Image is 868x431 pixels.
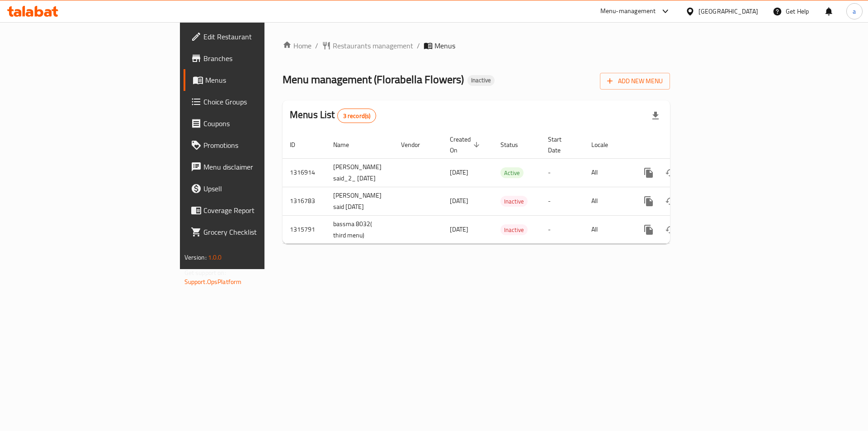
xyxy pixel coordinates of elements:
[645,105,666,127] div: Export file
[638,162,660,184] button: more
[337,109,377,123] div: Total records count
[205,75,318,85] span: Menus
[208,251,222,263] span: 1.0.0
[450,223,468,235] span: [DATE]
[638,219,660,241] button: more
[600,6,656,17] div: Menu-management
[638,190,660,212] button: more
[853,6,856,16] span: a
[467,76,495,84] span: Inactive
[434,40,455,51] span: Menus
[541,215,584,244] td: -
[591,139,620,150] span: Locale
[203,183,318,194] span: Upsell
[203,53,318,64] span: Branches
[283,40,670,51] nav: breadcrumb
[184,221,325,243] a: Grocery Checklist
[333,40,413,51] span: Restaurants management
[450,195,468,207] span: [DATE]
[184,199,325,221] a: Coverage Report
[401,139,432,150] span: Vendor
[184,69,325,91] a: Menus
[283,69,464,90] span: Menu management ( Florabella Flowers )
[698,6,758,16] div: [GEOGRAPHIC_DATA]
[600,73,670,90] button: Add New Menu
[326,187,394,215] td: [PERSON_NAME] said [DATE]
[500,225,528,235] span: Inactive
[450,166,468,178] span: [DATE]
[203,140,318,151] span: Promotions
[326,158,394,187] td: [PERSON_NAME] said_2_ [DATE]
[184,113,325,134] a: Coupons
[203,227,318,237] span: Grocery Checklist
[184,134,325,156] a: Promotions
[203,161,318,172] span: Menu disclaimer
[184,276,242,288] a: Support.OpsPlatform
[184,26,325,47] a: Edit Restaurant
[184,156,325,178] a: Menu disclaimer
[290,108,376,123] h2: Menus List
[203,205,318,216] span: Coverage Report
[338,112,376,120] span: 3 record(s)
[326,215,394,244] td: bassma 8032( third menu)
[500,168,524,178] span: Active
[500,139,530,150] span: Status
[584,158,631,187] td: All
[184,267,226,279] span: Get support on:
[184,251,207,263] span: Version:
[333,139,361,150] span: Name
[203,118,318,129] span: Coupons
[184,178,325,199] a: Upsell
[203,96,318,107] span: Choice Groups
[631,131,732,159] th: Actions
[548,134,573,156] span: Start Date
[500,167,524,178] div: Active
[283,131,732,244] table: enhanced table
[290,139,307,150] span: ID
[322,40,413,51] a: Restaurants management
[184,91,325,113] a: Choice Groups
[584,215,631,244] td: All
[450,134,482,156] span: Created On
[541,158,584,187] td: -
[541,187,584,215] td: -
[607,76,663,87] span: Add New Menu
[584,187,631,215] td: All
[184,47,325,69] a: Branches
[467,75,495,86] div: Inactive
[660,162,681,184] button: Change Status
[500,196,528,207] span: Inactive
[417,40,420,51] li: /
[203,31,318,42] span: Edit Restaurant
[660,190,681,212] button: Change Status
[660,219,681,241] button: Change Status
